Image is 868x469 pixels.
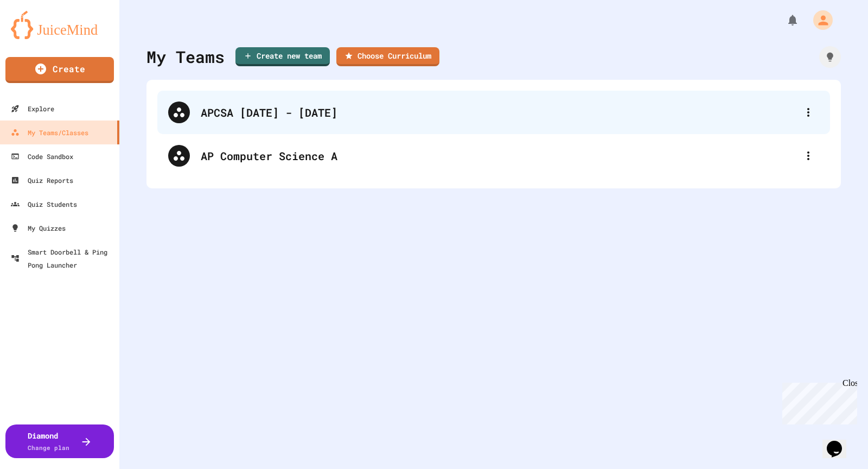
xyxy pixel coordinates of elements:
iframe: chat widget [778,378,857,424]
a: Create new team [235,47,330,66]
div: My Teams [146,45,225,69]
div: Quiz Students [11,198,77,211]
div: Quiz Reports [11,174,73,187]
div: AP Computer Science A [157,134,830,178]
div: Code Sandbox [11,150,73,163]
div: Chat with us now!Close [4,4,75,69]
img: logo-orange.svg [11,11,108,39]
div: My Quizzes [11,221,66,234]
button: DiamondChange plan [5,424,114,458]
div: Explore [11,102,54,115]
div: APCSA [DATE] - [DATE] [157,91,830,134]
a: Create [5,57,114,83]
div: APCSA [DATE] - [DATE] [201,104,797,121]
iframe: chat widget [822,426,857,458]
div: My Account [802,8,835,33]
div: AP Computer Science A [201,148,797,164]
div: How it works [819,46,841,68]
div: Diamond [28,430,69,453]
div: My Notifications [766,11,802,29]
div: Smart Doorbell & Ping Pong Launcher [11,245,115,271]
a: Choose Curriculum [336,47,439,66]
div: My Teams/Classes [11,126,88,139]
span: Change plan [28,443,69,452]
